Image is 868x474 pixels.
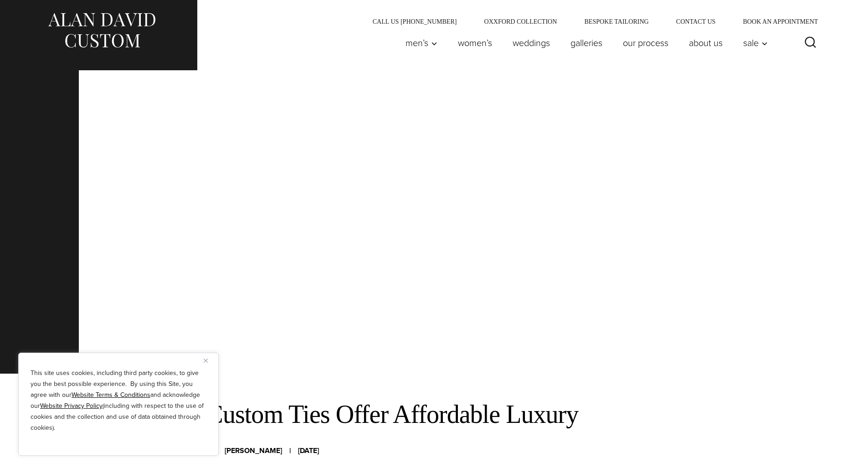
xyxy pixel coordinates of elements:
button: Close [204,355,215,366]
a: Book an Appointment [729,18,821,25]
img: Alan David Custom [47,10,156,51]
h2: Custom Ties Offer Affordable Luxury [206,399,671,430]
a: Galleries [560,34,612,52]
nav: Primary Navigation [395,34,772,52]
a: Contact Us [663,18,729,25]
a: Website Privacy Policy [40,401,103,411]
button: View Search Form [800,32,822,54]
span: | [289,445,291,457]
span: Men’s [406,38,437,47]
a: About Us [678,34,733,52]
a: Call Us [PHONE_NUMBER] [359,18,471,25]
a: Bespoke Tailoring [570,18,662,25]
a: Women’s [447,34,502,52]
img: Close [204,359,208,363]
a: weddings [502,34,560,52]
span: [PERSON_NAME] [225,445,282,457]
span: Sale [743,38,768,47]
p: This site uses cookies, including third party cookies, to give you the best possible experience. ... [31,368,206,433]
nav: Secondary Navigation [359,18,822,25]
span: [DATE] [298,445,319,457]
a: Website Terms & Conditions [72,390,150,400]
a: Oxxford Collection [470,18,570,25]
a: Our Process [612,34,678,52]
